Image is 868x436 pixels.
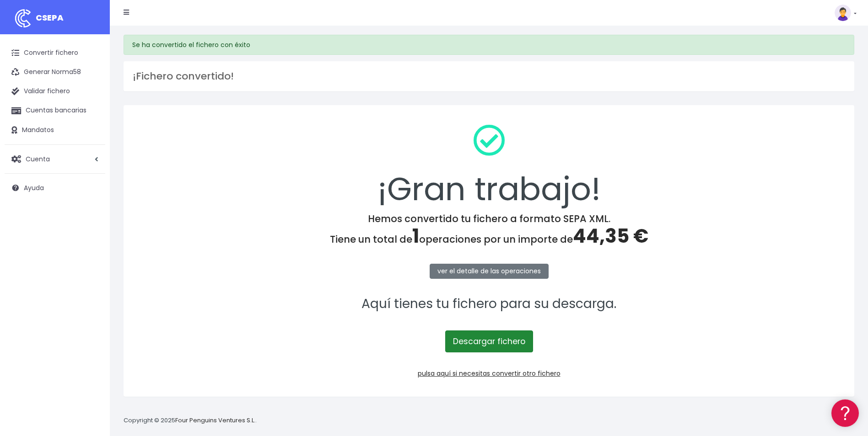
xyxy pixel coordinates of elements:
a: Cuenta [5,149,105,169]
h3: ¡Fichero convertido! [133,70,845,82]
span: Ayuda [24,183,44,192]
a: Validar fichero [5,82,105,101]
a: Descargar fichero [445,330,533,352]
span: Cuenta [26,154,50,163]
a: Cuentas bancarias [5,101,105,120]
p: Aquí tienes tu fichero para su descarga. [135,294,842,314]
div: Se ha convertido el fichero con éxito [124,35,854,55]
span: 44,35 € [573,223,648,250]
a: Mandatos [5,121,105,140]
img: profile [835,5,851,21]
a: Convertir fichero [5,43,105,63]
span: CSEPA [36,12,64,23]
a: Four Penguins Ventures S.L. [175,416,255,425]
a: pulsa aquí si necesitas convertir otro fichero [418,369,561,378]
p: Copyright © 2025 . [124,416,257,425]
span: 1 [412,223,419,250]
a: ver el detalle de las operaciones [430,264,549,279]
img: logo [11,7,34,30]
div: ¡Gran trabajo! [135,117,842,213]
a: Ayuda [5,178,105,197]
a: Generar Norma58 [5,63,105,82]
h4: Hemos convertido tu fichero a formato SEPA XML. Tiene un total de operaciones por un importe de [135,213,842,248]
